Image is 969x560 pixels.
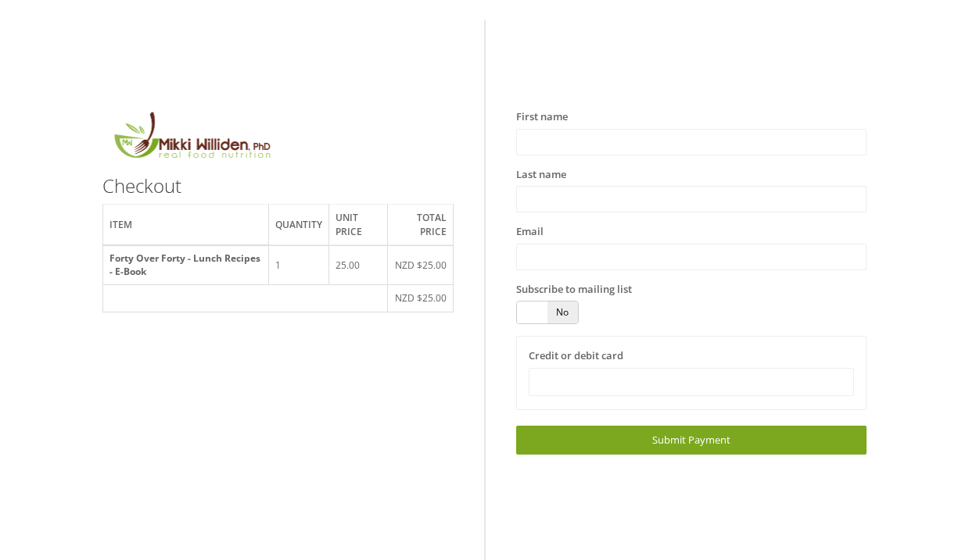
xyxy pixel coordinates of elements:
th: Total price [388,205,453,245]
label: Credit or debit card [529,348,623,364]
img: MikkiLogoMain.png [102,109,281,168]
label: Last name [516,167,566,183]
th: Item [102,205,268,245]
h3: Checkout [102,176,454,196]
span: No [547,301,578,323]
td: NZD $25.00 [388,285,453,312]
td: 25.00 [329,245,388,285]
a: Submit Payment [516,426,867,455]
label: Subscribe to mailing list [516,282,632,298]
label: First name [516,109,568,125]
label: Email [516,224,544,240]
th: Quantity [269,205,329,245]
td: 1 [269,245,329,285]
iframe: Secure card payment input frame [539,375,845,388]
th: Unit price [329,205,388,245]
th: Forty Over Forty - Lunch Recipes - E-Book [102,245,268,285]
td: NZD $25.00 [388,245,453,285]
